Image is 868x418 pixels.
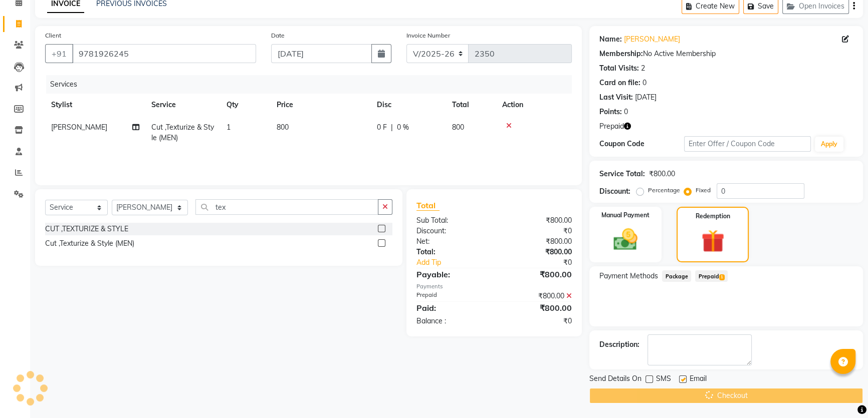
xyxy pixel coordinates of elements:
span: Package [662,270,691,282]
div: Cut ,Texturize & Style (MEN) [45,238,134,249]
th: Service [145,94,221,116]
div: Service Total: [599,169,645,179]
div: [DATE] [635,92,657,103]
div: ₹800.00 [494,302,579,314]
span: | [391,122,393,133]
div: Points: [599,107,622,117]
span: SMS [656,373,671,386]
span: Payment Methods [599,271,658,281]
div: ₹0 [508,257,579,268]
a: [PERSON_NAME] [624,34,680,45]
div: Total: [409,247,494,257]
div: Paid: [409,302,494,314]
img: _gift.svg [694,227,732,255]
img: _cash.svg [606,226,645,253]
div: ₹0 [494,316,579,326]
div: Sub Total: [409,215,494,226]
span: 1 [227,123,231,132]
label: Percentage [648,186,680,195]
th: Stylist [45,94,145,116]
div: CUT ,TEXTURIZE & STYLE [45,224,128,234]
div: Discount: [409,226,494,236]
span: Email [690,373,707,386]
label: Manual Payment [601,211,649,220]
span: Prepaid [599,121,624,132]
span: [PERSON_NAME] [51,123,107,132]
span: Send Details On [589,373,641,386]
th: Price [271,94,371,116]
button: +91 [45,44,73,63]
div: Description: [599,339,639,350]
div: No Active Membership [599,49,853,59]
div: ₹800.00 [649,169,675,179]
span: Cut ,Texturize & Style (MEN) [151,123,214,142]
button: Apply [815,137,843,152]
div: Membership: [599,49,643,59]
span: 0 F [377,122,387,133]
input: Search or Scan [195,199,378,215]
span: Prepaid [695,270,728,282]
th: Qty [221,94,271,116]
a: Add Tip [409,257,509,268]
div: ₹800.00 [494,215,579,226]
span: Total [416,200,440,211]
div: Payments [416,282,572,291]
label: Redemption [696,212,730,221]
div: Coupon Code [599,139,684,149]
input: Search by Name/Mobile/Email/Code [72,44,256,63]
span: 800 [452,123,464,132]
label: Fixed [696,186,711,195]
span: 0 % [397,122,409,133]
div: Name: [599,34,622,45]
div: ₹800.00 [494,268,579,280]
div: 0 [642,78,646,88]
span: 800 [277,123,289,132]
div: Payable: [409,268,494,280]
span: 1 [719,274,725,280]
div: Services [46,75,579,94]
div: Discount: [599,186,630,197]
div: Card on file: [599,78,640,88]
div: Net: [409,236,494,247]
th: Disc [371,94,446,116]
label: Client [45,31,61,40]
div: 2 [641,63,645,74]
div: Last Visit: [599,92,633,103]
div: Prepaid [409,291,494,301]
label: Invoice Number [406,31,450,40]
th: Total [446,94,496,116]
div: Balance : [409,316,494,326]
div: ₹800.00 [494,247,579,257]
div: ₹800.00 [494,291,579,301]
div: ₹0 [494,226,579,236]
div: ₹800.00 [494,236,579,247]
th: Action [496,94,572,116]
div: Total Visits: [599,63,639,74]
input: Enter Offer / Coupon Code [684,136,811,152]
div: 0 [624,107,628,117]
label: Date [271,31,285,40]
